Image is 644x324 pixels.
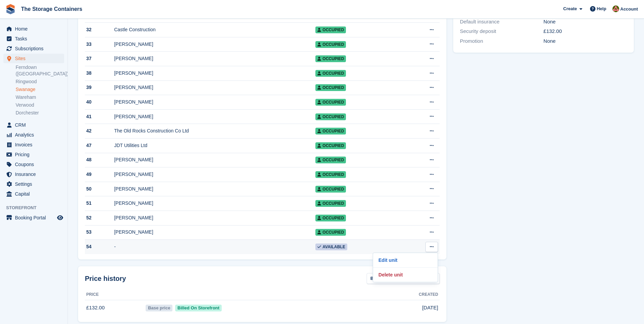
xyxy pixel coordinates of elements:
span: Invoices [15,140,56,149]
span: Account [620,6,638,13]
div: None [544,37,627,45]
div: 39 [85,84,114,91]
div: [PERSON_NAME] [114,171,315,178]
a: Swanage [16,86,64,93]
button: Billing Period: Every 4 weeks [367,273,440,284]
a: menu [3,130,64,140]
a: menu [3,189,64,199]
span: Occupied [315,229,346,236]
a: menu [3,140,64,149]
a: Delete unit [376,270,435,279]
span: Help [597,5,606,12]
span: Create [563,5,577,12]
span: Available [315,244,347,250]
span: Occupied [315,84,346,91]
span: Occupied [315,215,346,221]
div: 33 [85,41,114,48]
span: Occupied [315,70,346,77]
a: Preview store [56,214,64,222]
div: 52 [85,214,114,221]
div: [PERSON_NAME] [114,84,315,91]
span: Occupied [315,26,346,33]
a: menu [3,44,64,53]
div: 49 [85,171,114,178]
div: 47 [85,142,114,149]
span: Occupied [315,128,346,134]
a: The Storage Containers [18,3,85,15]
a: Verwood [16,102,64,108]
td: £132.00 [85,300,144,315]
span: Tasks [15,34,56,43]
div: £132.00 [544,28,627,35]
div: [PERSON_NAME] [114,156,315,163]
div: 53 [85,229,114,236]
th: Price [85,289,144,300]
span: Occupied [315,171,346,178]
span: Sites [15,54,56,63]
div: [PERSON_NAME] [114,229,315,236]
div: Security deposit [460,28,544,35]
span: Home [15,24,56,34]
span: Insurance [15,169,56,179]
div: 32 [85,26,114,33]
div: 54 [85,243,114,250]
a: Edit unit [376,256,435,265]
span: Capital [15,189,56,199]
span: Occupied [315,41,346,48]
a: Ringwood [16,78,64,85]
div: 51 [85,200,114,207]
img: Kirsty Simpson [612,5,619,12]
span: Pricing [15,150,56,159]
span: Created [419,291,438,298]
div: 42 [85,127,114,134]
a: menu [3,150,64,159]
span: Settings [15,179,56,189]
span: Base price [146,305,172,311]
span: Occupied [315,157,346,163]
a: menu [3,213,64,222]
div: [PERSON_NAME] [114,98,315,106]
div: 38 [85,70,114,77]
a: Dorchester [16,110,64,116]
td: - [114,240,315,254]
span: Analytics [15,130,56,140]
div: The Old Rocks Construction Co Ltd [114,127,315,134]
span: Billed On Storefront [175,305,222,311]
a: menu [3,160,64,169]
span: Price history [85,273,126,284]
span: Subscriptions [15,44,56,53]
div: 40 [85,98,114,106]
div: [PERSON_NAME] [114,55,315,62]
a: menu [3,179,64,189]
a: Wareham [16,94,64,101]
span: Occupied [315,142,346,149]
div: [PERSON_NAME] [114,113,315,120]
div: 50 [85,185,114,193]
div: [PERSON_NAME] [114,214,315,221]
div: [PERSON_NAME] [114,200,315,207]
div: None [544,18,627,26]
a: menu [3,169,64,179]
div: Default insurance [460,18,544,26]
a: Ferndown ([GEOGRAPHIC_DATA]) [16,64,64,77]
div: [PERSON_NAME] [114,70,315,77]
span: Occupied [315,55,346,62]
img: stora-icon-8386f47178a22dfd0bd8f6a31ec36ba5ce8667c1dd55bd0f319d3a0aa187defe.svg [5,4,16,14]
div: JDT Utilities Ltd [114,142,315,149]
a: menu [3,120,64,130]
a: menu [3,34,64,43]
span: Storefront [6,204,68,211]
span: Billing Period: [370,275,400,282]
div: [PERSON_NAME] [114,41,315,48]
span: Occupied [315,186,346,193]
span: Occupied [315,200,346,207]
div: Castle Construction [114,26,315,33]
span: Booking Portal [15,213,56,222]
a: menu [3,24,64,34]
div: [PERSON_NAME] [114,185,315,193]
div: 48 [85,156,114,163]
span: Coupons [15,160,56,169]
span: CRM [15,120,56,130]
